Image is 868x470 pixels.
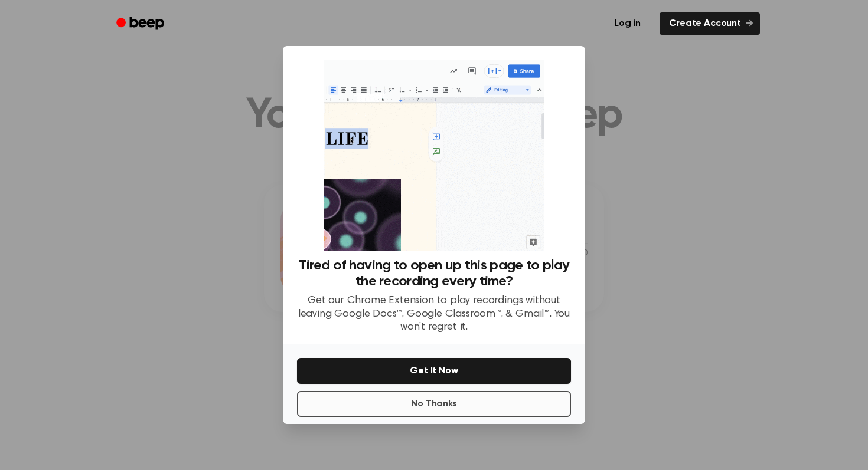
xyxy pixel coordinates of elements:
h3: Tired of having to open up this page to play the recording every time? [297,258,571,290]
img: Beep extension in action [324,60,543,251]
a: Create Account [660,12,760,35]
a: Beep [108,12,175,35]
button: Get It Now [297,358,571,384]
p: Get our Chrome Extension to play recordings without leaving Google Docs™, Google Classroom™, & Gm... [297,294,571,334]
button: No Thanks [297,391,571,417]
a: Log in [602,10,652,37]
